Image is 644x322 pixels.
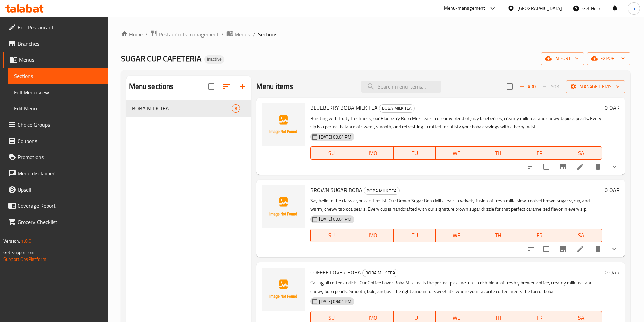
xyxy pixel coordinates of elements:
span: a [633,5,635,12]
span: Sections [14,72,102,80]
a: Support.OpsPlatform [3,255,46,264]
span: Add item [517,81,539,92]
span: Version: [3,237,20,245]
span: Sections [258,30,277,39]
span: Edit Restaurant [18,23,102,31]
div: items [232,104,240,113]
nav: breadcrumb [121,30,630,39]
span: BOBA MILK TEA [132,104,232,113]
button: SU [310,229,352,242]
span: Select to update [539,242,553,256]
div: BOBA MILK TEA8 [126,100,251,117]
span: [DATE] 09:04 PM [316,134,354,140]
span: Sort sections [218,78,235,95]
span: Upsell [18,185,102,194]
a: Branches [3,35,108,52]
svg: Show Choices [610,245,618,253]
span: import [546,54,579,63]
button: MO [352,229,394,242]
div: Menu-management [444,4,485,13]
button: MO [352,146,394,160]
span: Select to update [539,159,553,174]
button: Branch-specific-item [555,158,571,175]
a: Grocery Checklist [3,214,108,230]
span: [DATE] 09:04 PM [316,298,354,305]
div: BOBA MILK TEA [364,187,400,195]
h2: Menu sections [129,81,174,92]
span: SA [563,230,599,240]
span: Select section first [539,81,566,92]
li: / [253,30,255,39]
span: SA [563,148,599,158]
span: TU [397,230,433,240]
span: FR [522,148,558,158]
span: BLUEBERRY BOBA MILK TEA [310,103,378,113]
img: COFFEE LOVER BOBA [262,268,305,311]
span: SUGAR CUP CAFETERIA [121,51,201,66]
a: Restaurants management [150,30,219,39]
button: TU [394,229,435,242]
span: Get support on: [3,248,34,257]
h6: 0 QAR [605,185,620,195]
a: Choice Groups [3,117,108,133]
button: FR [519,146,560,160]
span: Choice Groups [18,121,102,129]
span: Branches [18,40,102,48]
h2: Menu items [256,81,293,92]
button: import [541,52,584,65]
span: Manage items [571,82,620,91]
button: sort-choices [523,158,539,175]
span: Coverage Report [18,202,102,210]
h6: 0 QAR [605,103,620,113]
a: Home [121,30,143,39]
span: BOBA MILK TEA [379,104,414,112]
p: Calling all coffee addicts. Our Coffee Lover Boba Milk Tea is the perfect pick-me-up - a rich ble... [310,279,602,296]
span: 8 [232,105,240,112]
span: Edit Menu [14,104,102,113]
a: Menus [3,52,108,68]
li: / [145,30,148,39]
span: BOBA MILK TEA [364,187,399,195]
p: Say hello to the classic you can't resist. Our Brown Sugar Boba Milk Tea is a velvety fusion of f... [310,197,602,214]
span: WE [438,148,475,158]
button: TH [477,146,519,160]
span: BROWN SUGAR BOBA [310,185,362,195]
button: export [587,52,630,65]
button: Branch-specific-item [555,241,571,257]
nav: Menu sections [126,98,251,119]
button: show more [606,241,622,257]
li: / [221,30,224,39]
a: Menu disclaimer [3,165,108,181]
a: Edit menu item [576,245,585,253]
svg: Show Choices [610,163,618,171]
button: WE [436,229,477,242]
span: TU [397,148,433,158]
img: BLUEBERRY BOBA MILK TEA [262,103,305,146]
button: SU [310,146,352,160]
span: Menus [19,56,102,64]
div: BOBA MILK TEA [379,104,415,113]
input: search [361,81,441,93]
span: Full Menu View [14,88,102,96]
span: COFFEE LOVER BOBA [310,267,361,277]
a: Edit Restaurant [3,19,108,35]
button: TU [394,146,435,160]
span: [DATE] 09:04 PM [316,216,354,222]
span: Restaurants management [159,30,219,39]
button: Add [517,81,539,92]
button: sort-choices [523,241,539,257]
button: show more [606,158,622,175]
div: BOBA MILK TEA [362,269,398,277]
a: Coverage Report [3,198,108,214]
span: Select section [503,79,517,94]
span: Promotions [18,153,102,161]
img: BROWN SUGAR BOBA [262,185,305,228]
button: delete [590,158,606,175]
span: 1.0.0 [21,237,31,245]
span: Add [519,83,537,91]
span: Coupons [18,137,102,145]
span: Menu disclaimer [18,169,102,177]
a: Edit menu item [576,163,585,171]
span: FR [522,230,558,240]
span: MO [355,148,391,158]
